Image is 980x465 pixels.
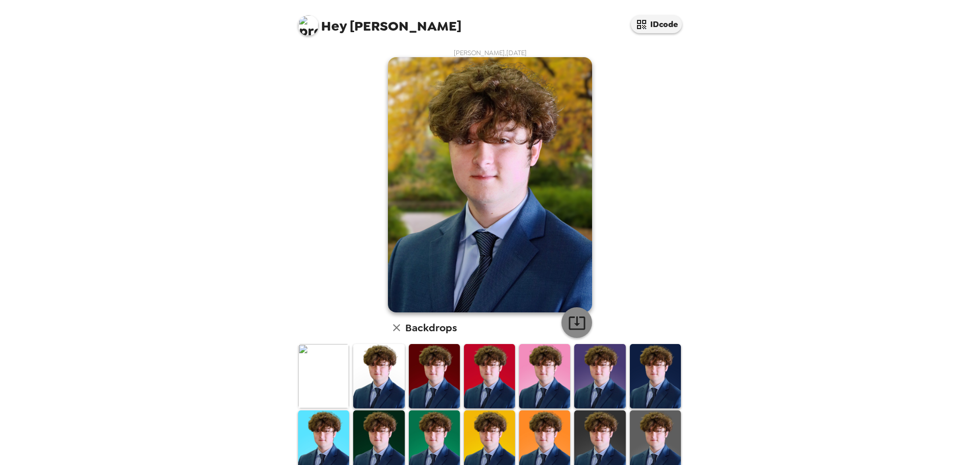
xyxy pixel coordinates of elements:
img: Original [298,344,349,408]
span: [PERSON_NAME] [298,10,461,33]
img: user [388,57,592,312]
span: Hey [321,17,347,35]
span: [PERSON_NAME] , [DATE] [454,48,527,57]
h6: Backdrops [405,320,457,336]
img: profile pic [298,15,318,36]
button: IDcode [631,15,682,33]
